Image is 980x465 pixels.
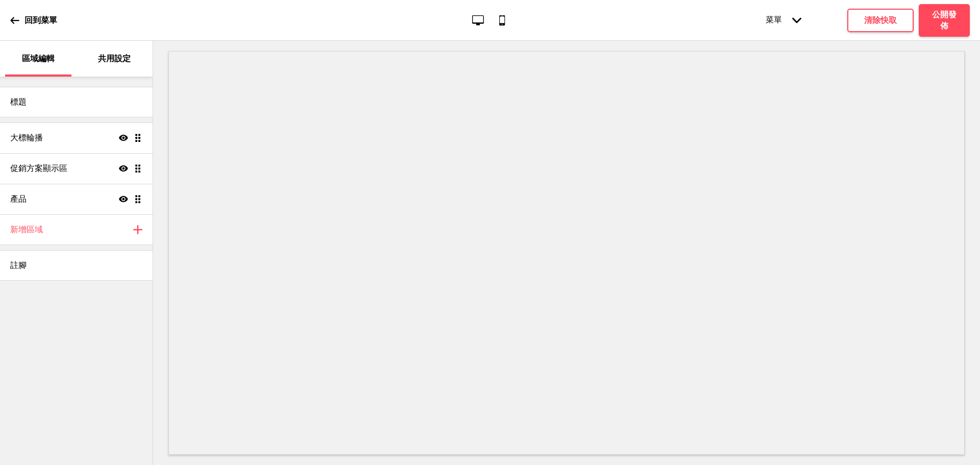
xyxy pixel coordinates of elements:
h4: 大標輪播 [10,132,43,143]
a: 回到菜單 [10,7,57,34]
p: 共用設定 [98,53,131,64]
h4: 標題 [10,96,27,108]
p: 回到菜單 [24,15,57,26]
h4: 新增區域 [10,224,43,235]
h4: 註腳 [10,260,27,271]
button: 公開發佈 [919,4,970,37]
h4: 清除快取 [864,15,897,26]
h4: 產品 [10,193,27,205]
h4: 公開發佈 [929,9,960,32]
button: 清除快取 [847,9,914,32]
p: 區域編輯 [22,53,55,64]
div: 菜單 [755,5,812,36]
h4: 促銷方案顯示區 [10,163,67,174]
